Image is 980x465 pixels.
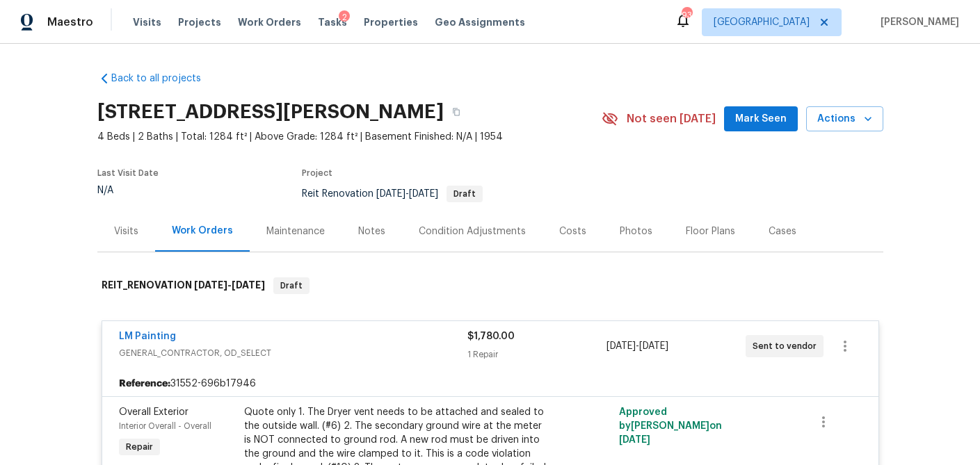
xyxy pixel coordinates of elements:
span: [DATE] [639,341,668,351]
span: - [607,339,668,353]
span: Work Orders [238,15,301,29]
span: Reit Renovation [302,189,483,199]
span: $1,780.00 [467,332,515,341]
div: Floor Plans [686,225,735,238]
a: LM Painting [119,332,176,341]
span: [PERSON_NAME] [875,15,959,29]
span: Interior Overall - Overall [119,422,211,430]
span: [DATE] [376,189,405,199]
span: Projects [178,15,221,29]
span: 4 Beds | 2 Baths | Total: 1284 ft² | Above Grade: 1284 ft² | Basement Finished: N/A | 1954 [97,130,602,144]
span: Approved by [PERSON_NAME] on [619,407,722,445]
span: Maestro [47,15,93,29]
span: Actions [817,111,872,128]
span: Draft [275,279,308,293]
span: - [376,189,438,199]
a: Back to all projects [97,72,231,85]
div: 93 [682,8,691,22]
div: N/A [97,186,159,195]
span: Tasks [318,17,347,27]
span: [DATE] [607,341,636,351]
div: REIT_RENOVATION [DATE]-[DATE]Draft [97,263,883,308]
div: 1 Repair [467,348,607,361]
span: - [194,280,265,290]
span: [DATE] [232,280,265,290]
span: Properties [364,15,418,29]
span: Sent to vendor [753,339,822,353]
h6: REIT_RENOVATION [102,277,265,294]
div: Notes [358,225,385,238]
span: Visits [133,15,161,29]
span: [GEOGRAPHIC_DATA] [714,15,810,29]
div: Work Orders [172,224,233,238]
button: Mark Seen [724,106,798,132]
span: Project [302,169,332,177]
span: GENERAL_CONTRACTOR, OD_SELECT [119,346,467,360]
div: 31552-696b17946 [102,371,878,396]
span: Mark Seen [735,111,787,128]
h2: [STREET_ADDRESS][PERSON_NAME] [97,105,444,119]
span: [DATE] [409,189,438,199]
span: [DATE] [194,280,227,290]
div: Photos [620,225,652,238]
span: Geo Assignments [435,15,525,29]
div: Visits [114,225,138,238]
div: 2 [339,10,350,24]
div: Cases [769,225,796,238]
span: Repair [120,440,159,454]
button: Copy Address [444,99,469,124]
div: Costs [559,225,586,238]
span: Overall Exterior [119,407,188,417]
div: Maintenance [266,225,325,238]
span: Not seen [DATE] [627,112,716,126]
span: [DATE] [619,435,650,445]
span: Draft [448,190,481,198]
div: Condition Adjustments [419,225,526,238]
b: Reference: [119,377,170,391]
button: Actions [806,106,883,132]
span: Last Visit Date [97,169,159,177]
